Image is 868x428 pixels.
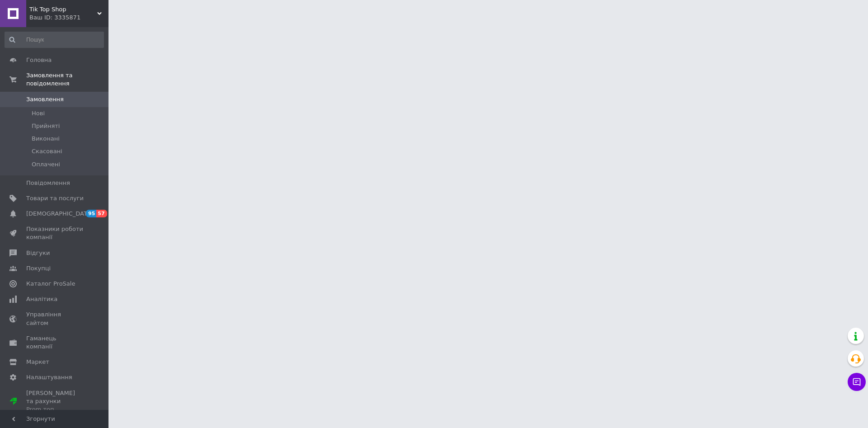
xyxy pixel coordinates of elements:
span: Каталог ProSale [26,280,75,288]
span: Оплачені [32,160,60,169]
span: Повідомлення [26,179,70,187]
span: Товари та послуги [26,194,84,202]
span: Замовлення [26,95,64,103]
span: [PERSON_NAME] та рахунки [26,389,84,414]
span: Головна [26,56,52,64]
span: Скасовані [32,147,62,155]
button: Чат з покупцем [848,373,866,391]
span: 95 [86,210,96,217]
div: Prom топ [26,405,84,414]
span: [DEMOGRAPHIC_DATA] [26,210,93,218]
span: Аналітика [26,295,57,303]
span: Tik Top Shop [29,5,97,14]
span: Відгуки [26,249,50,257]
span: Нові [32,109,45,118]
span: 57 [96,210,107,217]
span: Маркет [26,358,49,366]
span: Управління сайтом [26,310,84,327]
span: Гаманець компанії [26,334,84,351]
span: Покупці [26,264,51,273]
span: Налаштування [26,373,72,381]
span: Замовлення та повідомлення [26,71,108,88]
input: Пошук [5,32,104,48]
span: Показники роботи компанії [26,225,84,241]
div: Ваш ID: 3335871 [29,14,108,22]
span: Прийняті [32,122,60,130]
span: Виконані [32,135,60,143]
